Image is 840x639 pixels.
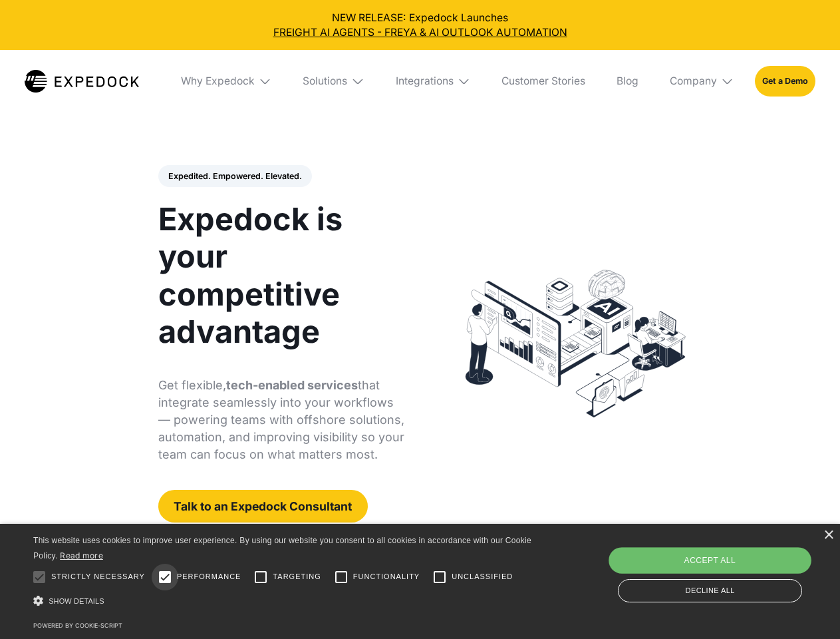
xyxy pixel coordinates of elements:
[170,50,282,112] div: Why Expedock
[60,550,103,560] a: Read more
[49,597,104,605] span: Show details
[396,75,454,88] div: Integrations
[181,75,255,88] div: Why Expedock
[226,378,358,392] strong: tech-enabled services
[619,495,840,639] iframe: Chat Widget
[177,571,241,582] span: Performance
[11,11,830,40] div: NEW RELEASE: Expedock Launches
[659,50,744,112] div: Company
[33,592,536,610] div: Show details
[452,571,513,582] span: Unclassified
[158,200,405,350] h1: Expedock is your competitive advantage
[158,490,368,523] a: Talk to an Expedock Consultant
[273,571,321,582] span: Targeting
[11,25,830,40] a: FREIGHT AI AGENTS - FREYA & AI OUTLOOK AUTOMATION
[293,50,375,112] div: Solutions
[385,50,481,112] div: Integrations
[158,377,405,463] p: Get flexible, that integrate seamlessly into your workflows — powering teams with offshore soluti...
[51,571,145,582] span: Strictly necessary
[670,75,717,88] div: Company
[606,50,648,112] a: Blog
[353,571,420,582] span: Functionality
[755,66,815,96] a: Get a Demo
[303,75,347,88] div: Solutions
[491,50,595,112] a: Customer Stories
[33,536,531,560] span: This website uses cookies to improve user experience. By using our website you consent to all coo...
[33,622,122,629] a: Powered by cookie-script
[609,547,811,574] div: Accept all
